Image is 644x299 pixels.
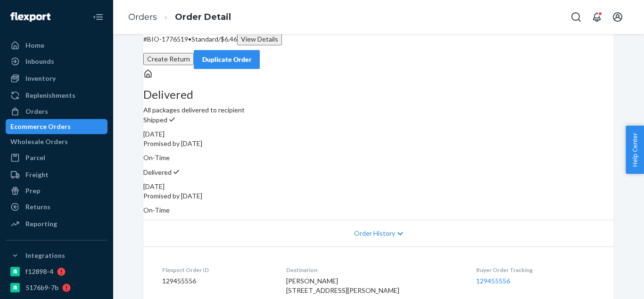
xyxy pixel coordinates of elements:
button: Open Search Box [567,8,586,26]
a: Replenishments [6,88,107,103]
ol: breadcrumbs [121,3,239,31]
a: Parcel [6,150,107,165]
a: Inventory [6,71,107,86]
p: Promised by [DATE] [143,139,614,148]
div: Ecommerce Orders [10,122,71,131]
a: Ecommerce Orders [6,119,107,134]
button: View Details [237,33,282,45]
dt: Flexport Order ID [162,266,271,274]
p: On-Time [143,153,614,162]
dt: Buyer Order Tracking [476,266,595,274]
a: Order Detail [175,12,231,22]
div: Freight [25,170,49,179]
p: Delivered [143,167,614,177]
p: # BIO-1776519 / $6.46 [143,33,614,45]
a: Wholesale Orders [6,134,107,149]
div: [DATE] [143,182,614,191]
span: • [188,35,191,43]
a: Reporting [6,216,107,231]
div: Prep [25,186,40,196]
a: Orders [6,104,107,119]
a: Freight [6,167,107,182]
a: 5176b9-7b [6,280,107,295]
p: On-Time [143,205,614,215]
button: Open account menu [608,8,627,26]
div: Reporting [25,219,57,229]
div: Wholesale Orders [10,137,68,146]
a: Returns [6,199,107,214]
span: Order History [354,229,395,238]
button: Create Return [143,53,194,65]
div: Parcel [25,153,45,162]
a: Home [6,38,107,53]
div: f12898-4 [25,267,53,276]
a: 129455556 [476,277,510,285]
p: Shipped [143,115,614,125]
div: Duplicate Order [202,55,252,64]
h3: Delivered [143,88,614,101]
button: Open notifications [587,8,606,26]
a: f12898-4 [6,264,107,279]
a: Inbounds [6,54,107,69]
a: Prep [6,183,107,198]
a: Orders [128,12,157,22]
div: Integrations [25,251,65,260]
div: All packages delivered to recipient [143,88,614,115]
div: Returns [25,202,50,212]
dd: 129455556 [162,276,271,286]
div: [DATE] [143,129,614,139]
button: Duplicate Order [194,50,260,69]
p: Promised by [DATE] [143,191,614,201]
span: [PERSON_NAME] [STREET_ADDRESS][PERSON_NAME] [286,277,399,294]
span: Standard [191,35,218,43]
div: Home [25,41,44,50]
button: Close Navigation [89,8,107,26]
button: Help Center [626,126,644,174]
div: Orders [25,107,48,116]
div: 5176b9-7b [25,283,58,292]
div: Inbounds [25,57,54,66]
dt: Destination [286,266,462,274]
div: Replenishments [25,91,75,100]
img: Flexport logo [10,12,50,22]
button: Integrations [6,248,107,263]
div: Inventory [25,74,56,83]
div: View Details [241,34,278,44]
